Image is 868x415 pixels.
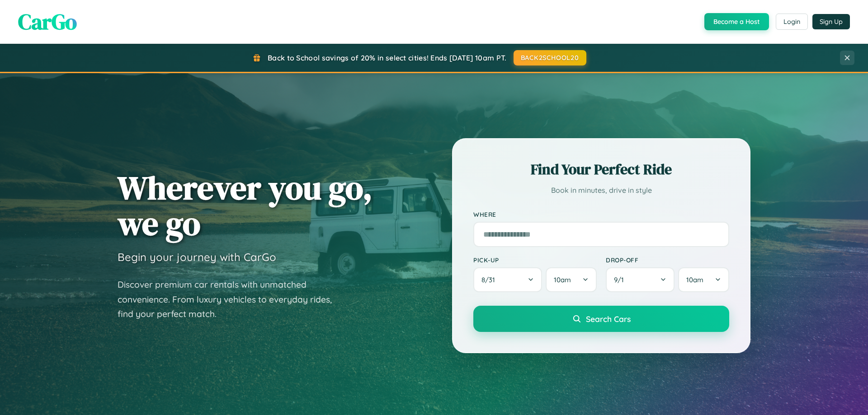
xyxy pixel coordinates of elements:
p: Book in minutes, drive in style [473,184,729,197]
span: CarGo [18,7,77,37]
button: 10am [678,267,729,292]
button: Sign Up [812,14,850,29]
button: 10am [546,267,597,292]
button: Search Cars [473,306,729,332]
span: 10am [554,275,571,284]
span: 9 / 1 [614,275,628,284]
p: Discover premium car rentals with unmatched convenience. From luxury vehicles to everyday rides, ... [118,277,344,322]
span: 8 / 31 [481,275,500,284]
label: Drop-off [606,256,729,264]
button: 9/1 [606,267,675,292]
label: Where [473,210,729,218]
h3: Begin your journey with CarGo [118,250,276,264]
span: Back to School savings of 20% in select cities! Ends [DATE] 10am PT. [268,53,506,62]
span: 10am [686,275,703,284]
button: Login [776,14,808,30]
button: BACK2SCHOOL20 [514,50,586,65]
label: Pick-up [473,256,597,264]
button: 8/31 [473,267,542,292]
h2: Find Your Perfect Ride [473,159,729,179]
span: Search Cars [586,314,631,324]
button: Become a Host [704,13,769,30]
h1: Wherever you go, we go [118,170,373,241]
